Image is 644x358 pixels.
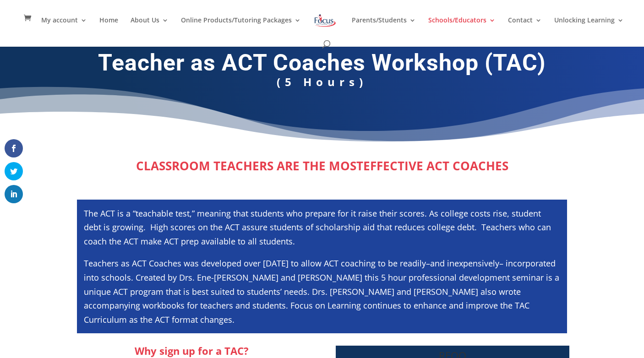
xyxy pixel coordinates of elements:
[428,17,496,38] a: Schools/Educators
[75,49,569,81] h1: Teacher as ACT Coaches Workshop (TAC)
[99,17,118,38] a: Home
[84,256,560,326] p: Teachers as ACT Coaches was developed over [DATE] to allow ACT coaching to be readily–and inexpen...
[41,17,87,38] a: My account
[508,17,542,38] a: Contact
[84,206,560,257] p: The ACT is a “teachable test,” meaning that students who prepare for it raise their scores. As co...
[554,17,624,38] a: Unlocking Learning
[135,344,249,358] strong: Why sign up for a TAC?
[363,157,508,174] strong: EFFECTIVE ACT COACHES
[313,12,337,29] img: Focus on Learning
[131,17,169,38] a: About Us
[352,17,416,38] a: Parents/Students
[75,81,569,94] p: (5 Hours)
[136,157,363,174] strong: CLASSROOM TEACHERS ARE THE MOST
[181,17,301,38] a: Online Products/Tutoring Packages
